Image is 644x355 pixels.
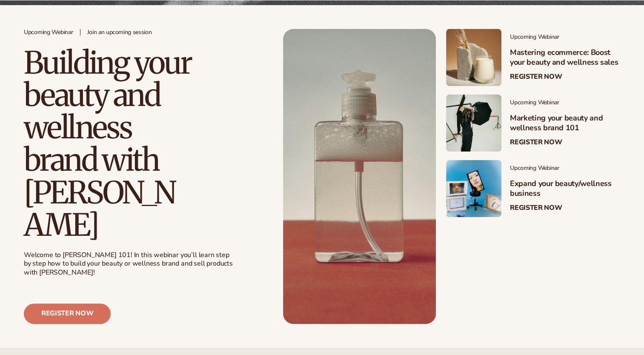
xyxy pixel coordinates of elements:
[510,165,620,172] span: Upcoming Webinar
[510,138,562,146] a: Register Now
[510,48,620,68] h3: Mastering ecommerce: Boost your beauty and wellness sales
[24,29,73,36] span: Upcoming Webinar
[510,179,620,199] h3: Expand your beauty/wellness business
[510,99,620,106] span: Upcoming Webinar
[510,34,620,41] span: Upcoming Webinar
[87,29,152,36] span: Join an upcoming session
[24,251,234,277] div: Welcome to [PERSON_NAME] 101! In this webinar you’ll learn step by step how to build your beauty ...
[510,113,620,133] h3: Marketing your beauty and wellness brand 101
[510,73,562,81] a: Register Now
[510,204,562,212] a: Register Now
[24,303,111,324] a: Register now
[24,47,194,241] h2: Building your beauty and wellness brand with [PERSON_NAME]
